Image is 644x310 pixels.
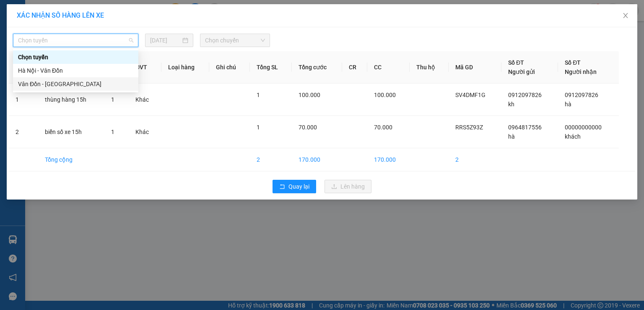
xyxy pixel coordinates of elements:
[273,180,316,193] button: rollbackQuay lại
[13,77,138,91] div: Vân Đồn - Hà Nội
[565,133,581,140] span: khách
[18,66,133,75] div: Hà Nội - Vân Đồn
[565,59,581,66] span: Số ĐT
[13,50,138,64] div: Chọn tuyến
[508,68,535,75] span: Người gửi
[111,96,114,103] span: 1
[622,12,629,19] span: close
[292,51,342,84] th: Tổng cước
[342,51,367,84] th: CR
[449,51,501,84] th: Mã GD
[38,148,104,171] td: Tổng cộng
[410,51,449,84] th: Thu hộ
[13,64,138,77] div: Hà Nội - Vân Đồn
[508,92,542,98] span: 0912097826
[209,51,250,84] th: Ghi chú
[449,148,501,171] td: 2
[325,180,371,193] button: uploadLên hàng
[508,124,542,131] span: 0964817556
[565,68,597,75] span: Người nhận
[565,124,602,131] span: 00000000000
[374,92,396,98] span: 100.000
[9,116,38,148] td: 2
[129,116,161,148] td: Khác
[367,148,410,171] td: 170.000
[38,116,104,148] td: biển số xe 15h
[18,79,133,89] div: Vân Đồn - [GEOGRAPHIC_DATA]
[508,59,524,66] span: Số ĐT
[18,53,133,62] div: Chọn tuyến
[38,84,104,116] td: thùng hàng 15h
[17,11,104,19] span: XÁC NHẬN SỐ HÀNG LÊN XE
[129,84,161,116] td: Khác
[250,148,292,171] td: 2
[299,92,320,98] span: 100.000
[205,34,265,47] span: Chọn chuyến
[257,124,260,131] span: 1
[250,51,292,84] th: Tổng SL
[614,4,637,28] button: Close
[9,84,38,116] td: 1
[508,101,514,108] span: kh
[257,92,260,98] span: 1
[18,34,133,47] span: Chọn tuyến
[161,51,210,84] th: Loại hàng
[565,101,571,108] span: hà
[455,92,486,98] span: SV4DMF1G
[374,124,392,131] span: 70.000
[292,148,342,171] td: 170.000
[150,36,181,45] input: 13/08/2025
[299,124,317,131] span: 70.000
[455,124,483,131] span: RRS5Z93Z
[129,51,161,84] th: ĐVT
[565,92,598,98] span: 0912097826
[367,51,410,84] th: CC
[111,129,114,135] span: 1
[508,133,515,140] span: hà
[288,182,309,191] span: Quay lại
[279,184,285,190] span: rollback
[9,51,38,84] th: STT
